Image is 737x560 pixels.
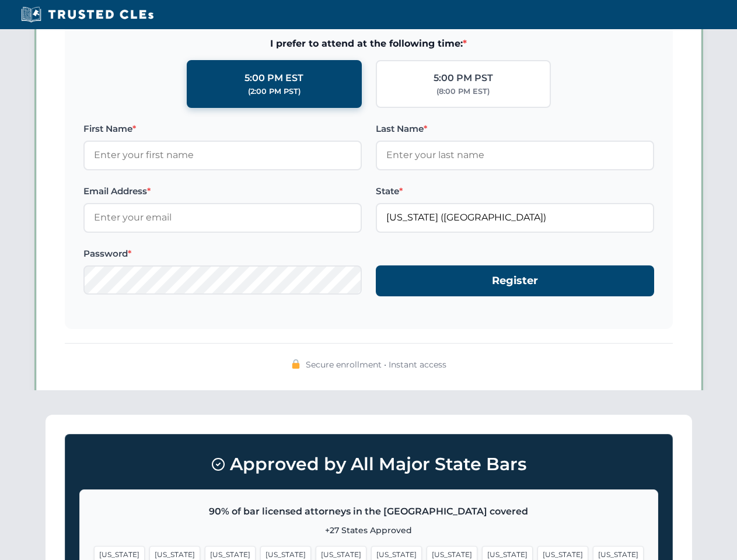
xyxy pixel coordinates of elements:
[83,36,654,51] span: I prefer to attend at the following time:
[83,141,362,170] input: Enter your first name
[376,265,654,296] button: Register
[376,203,654,232] input: Florida (FL)
[434,71,493,86] div: 5:00 PM PST
[83,247,362,261] label: Password
[79,449,658,480] h3: Approved by All Major State Bars
[376,141,654,170] input: Enter your last name
[83,184,362,198] label: Email Address
[83,203,362,232] input: Enter your email
[83,122,362,136] label: First Name
[18,6,157,23] img: Trusted CLEs
[376,122,654,136] label: Last Name
[376,184,654,198] label: State
[248,86,301,97] div: (2:00 PM PST)
[436,86,490,97] div: (8:00 PM EST)
[244,71,303,86] div: 5:00 PM EST
[306,358,446,371] span: Secure enrollment • Instant access
[291,359,301,369] img: 🔒
[94,504,644,519] p: 90% of bar licensed attorneys in the [GEOGRAPHIC_DATA] covered
[94,524,644,537] p: +27 States Approved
